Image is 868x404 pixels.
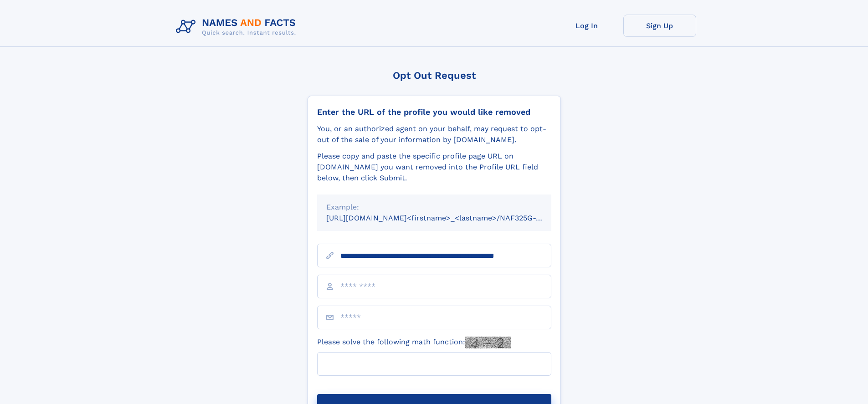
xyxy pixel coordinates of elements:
img: Logo Names and Facts [172,15,303,39]
div: Opt Out Request [308,70,561,81]
div: Please copy and paste the specific profile page URL on [DOMAIN_NAME] you want removed into the Pr... [317,151,551,184]
div: Example: [326,202,542,213]
a: Sign Up [623,15,696,37]
div: Enter the URL of the profile you would like removed [317,107,551,117]
label: Please solve the following math function: [317,337,511,348]
small: [URL][DOMAIN_NAME]<firstname>_<lastname>/NAF325G-xxxxxxxx [326,214,569,222]
a: Log In [550,15,623,37]
div: You, or an authorized agent on your behalf, may request to opt-out of the sale of your informatio... [317,123,551,145]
